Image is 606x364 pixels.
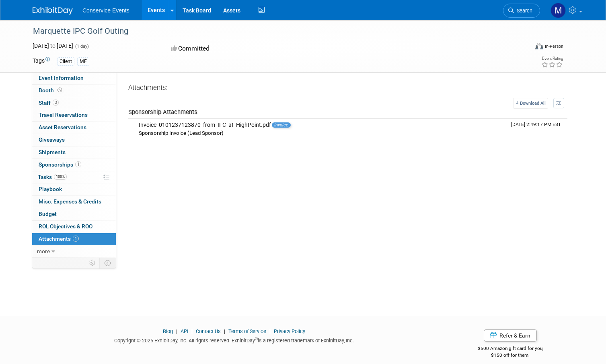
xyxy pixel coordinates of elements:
span: Booth [39,87,64,94]
a: ROI, Objectives & ROO [32,221,116,233]
span: 3 [53,100,59,106]
a: more [32,246,116,258]
span: Sponsorships [39,161,81,168]
a: Search [503,4,540,18]
a: Giveaways [32,134,116,146]
span: Search [514,8,532,14]
span: Sponsorship Invoice (Lead Sponsor) [139,130,224,136]
img: Marley Staker [551,3,566,18]
span: Playbook [39,186,62,192]
span: [DATE] [DATE] [33,43,73,49]
span: to [49,43,57,49]
span: Travel Reservations [39,112,88,118]
a: Event Information [32,72,116,84]
div: Copyright © 2025 ExhibitDay, Inc. All rights reserved. ExhibitDay is a registered trademark of Ex... [33,335,435,344]
a: Budget [32,208,116,220]
a: Booth [32,85,116,97]
a: Playbook [32,183,116,195]
a: Attachments1 [32,233,116,245]
a: Misc. Expenses & Credits [32,196,116,208]
a: Sponsorships1 [32,159,116,171]
div: Marquette IPC Golf Outing [30,24,518,39]
a: Shipments [32,146,116,159]
a: Download All [513,98,548,109]
span: Budget [39,211,57,217]
span: 1 [73,236,79,242]
span: Booth not reserved yet [56,87,64,93]
span: Tasks [38,174,67,180]
span: Upload Timestamp [511,122,561,127]
span: Conservice Events [82,7,129,14]
span: | [174,328,179,334]
a: Asset Reservations [32,122,116,134]
img: ExhibitDay [33,7,73,15]
span: ROI, Objectives & ROO [39,223,92,230]
span: Giveaways [39,136,65,143]
span: Invoice [272,122,291,128]
a: Terms of Service [228,328,266,334]
div: Client [57,57,74,66]
a: Refer & Earn [484,329,537,342]
a: API [181,328,188,334]
div: Committed [168,42,337,56]
a: Blog [163,328,173,334]
td: Tags [33,57,50,66]
div: Invoice_0101237123870_from_IFC_at_HighPoint.pdf [139,122,505,129]
div: Attachments: [128,83,567,94]
td: Upload Timestamp [508,119,567,139]
td: Toggle Event Tabs [100,258,116,268]
td: Personalize Event Tab Strip [86,258,100,268]
span: Staff [39,100,59,106]
span: | [189,328,195,334]
span: Shipments [39,149,66,155]
span: 1 [75,161,81,167]
span: more [37,248,50,254]
span: Asset Reservations [39,124,86,130]
a: Tasks100% [32,171,116,183]
div: MF [77,57,89,66]
span: Attachments [39,236,79,242]
div: Event Rating [541,57,563,61]
div: In-Person [544,43,563,49]
span: | [267,328,273,334]
span: (1 day) [74,44,89,49]
div: Event Format [485,42,563,54]
span: | [222,328,227,334]
sup: ® [255,337,258,341]
a: Contact Us [196,328,221,334]
span: Misc. Expenses & Credits [39,198,101,205]
a: Staff3 [32,97,116,109]
span: Event Information [39,75,84,81]
a: Privacy Policy [274,328,305,334]
span: Sponsorship Attachments [128,108,197,116]
img: Format-Inperson.png [535,43,543,49]
span: 100% [54,174,67,180]
div: $150 off for them. [447,352,573,359]
div: $500 Amazon gift card for you, [447,340,573,358]
a: Travel Reservations [32,109,116,121]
